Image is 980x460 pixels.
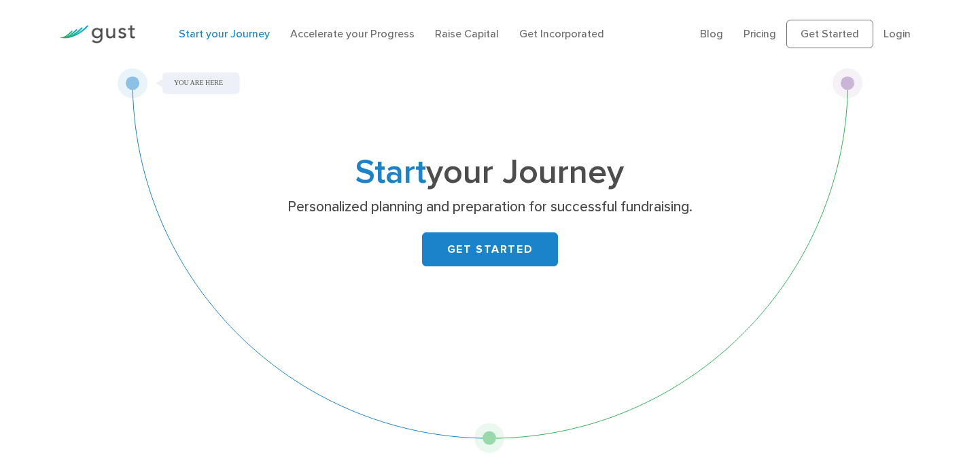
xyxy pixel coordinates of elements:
[59,25,135,43] img: Gust Logo
[700,27,723,40] a: Blog
[883,27,911,40] a: Login
[435,27,499,40] a: Raise Capital
[519,27,604,40] a: Get Incorporated
[226,198,753,217] p: Personalized planning and preparation for successful fundraising.
[422,232,558,266] a: GET STARTED
[743,27,776,40] a: Pricing
[290,27,415,40] a: Accelerate your Progress
[222,157,758,188] h1: your Journey
[179,27,270,40] a: Start your Journey
[786,20,873,48] a: Get Started
[355,152,426,192] span: Start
